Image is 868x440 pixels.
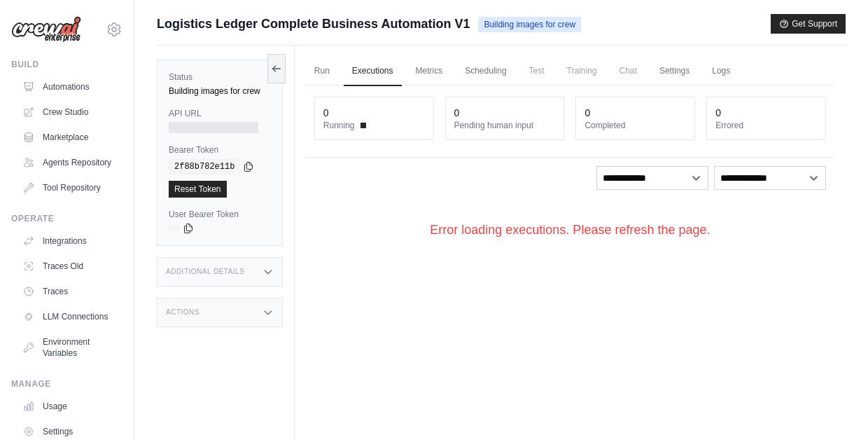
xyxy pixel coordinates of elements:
[344,57,402,86] a: Executions
[17,76,122,98] a: Automations
[611,57,645,85] span: Chat is not available until the deployment is complete
[169,158,240,175] code: 2f88b782e11b
[17,151,122,174] a: Agents Repository
[169,209,271,220] label: User Bearer Token
[169,181,227,198] a: Reset Token
[323,120,355,131] span: Running
[17,101,122,123] a: Crew Studio
[11,59,122,70] div: Build
[17,230,122,252] a: Integrations
[306,57,338,86] a: Run
[17,255,122,277] a: Traces Old
[715,120,817,131] dt: Errored
[17,280,122,303] a: Traces
[169,144,271,156] label: Bearer Token
[651,57,698,86] a: Settings
[166,308,199,317] h3: Actions
[17,126,122,149] a: Marketplace
[559,57,605,85] span: Training is not available until the deployment is complete
[771,14,846,34] button: Get Support
[169,71,271,83] label: Status
[169,85,271,97] div: Building images for crew
[169,108,271,119] label: API URL
[17,331,122,364] a: Environment Variables
[584,106,590,120] div: 0
[306,198,834,262] div: Error loading executions. Please refresh the page.
[11,16,81,43] img: Logo
[703,57,738,86] a: Logs
[17,177,122,199] a: Tool Repository
[17,305,122,328] a: LLM Connections
[166,268,244,276] h3: Additional Details
[521,57,553,85] span: Test
[11,378,122,390] div: Manage
[17,395,122,418] a: Usage
[454,120,556,131] dt: Pending human input
[454,106,460,120] div: 0
[584,120,686,131] dt: Completed
[407,57,451,86] a: Metrics
[456,57,514,86] a: Scheduling
[478,17,581,32] span: Building images for crew
[798,373,868,440] iframe: Chat Widget
[715,106,721,120] div: 0
[323,106,329,120] div: 0
[157,14,470,34] span: Logistics Ledger Complete Business Automation V1
[11,213,122,224] div: Operate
